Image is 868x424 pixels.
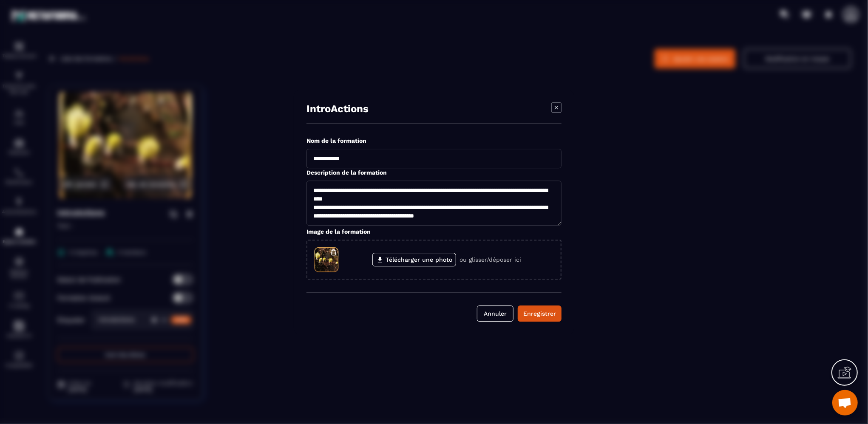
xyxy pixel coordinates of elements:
div: Ouvrir le chat [832,390,858,416]
label: Image de la formation [306,228,371,235]
p: ou glisser/déposer ici [460,256,521,263]
div: Enregistrer [523,309,556,318]
button: Enregistrer [518,305,562,322]
label: Nom de la formation [306,137,366,144]
label: Description de la formation [306,169,387,176]
button: Annuler [477,305,513,322]
p: IntroActions [306,103,369,115]
label: Télécharger une photo [372,253,456,266]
